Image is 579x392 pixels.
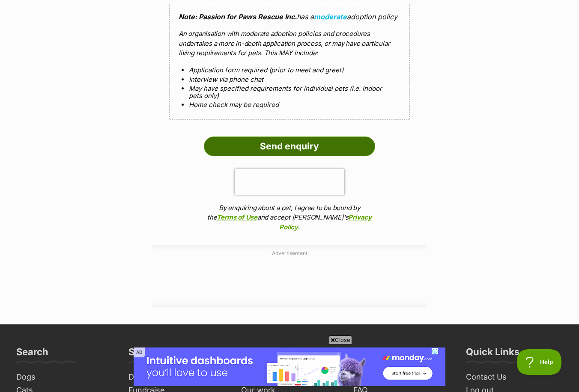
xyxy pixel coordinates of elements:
span: AD [134,347,145,357]
li: Interview via phone chat [189,76,390,83]
input: Send enquiry [204,137,375,156]
a: Terms of Use [217,213,257,221]
span: Close [329,336,352,344]
a: Dogs [13,371,116,384]
li: Home check may be required [189,101,390,108]
a: Donate [125,371,229,384]
li: May have specified requirements for individual pets (i.e. indoor pets only) [189,85,390,100]
a: Privacy Policy. [279,213,372,231]
iframe: reCAPTCHA [235,169,344,195]
iframe: Help Scout Beacon - Open [517,349,562,375]
div: has a adoption policy [170,4,409,119]
h3: Support [128,346,166,363]
a: moderate [314,12,347,21]
h3: Quick Links [466,346,519,363]
p: By enquiring about a pet, I agree to be bound by the and accept [PERSON_NAME]'s [204,203,375,232]
p: An organisation with moderate adoption policies and procedures undertakes a more in-depth applica... [179,29,400,58]
li: Application form required (prior to meet and greet) [189,66,390,74]
strong: Note: Passion for Paws Rescue Inc. [179,12,297,21]
h3: Search [16,346,48,363]
div: Advertisement [152,245,427,307]
a: Contact Us [463,371,566,384]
